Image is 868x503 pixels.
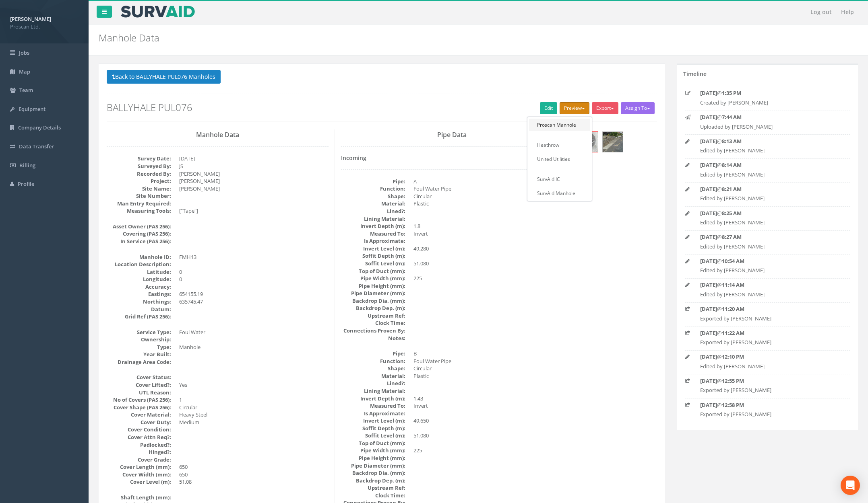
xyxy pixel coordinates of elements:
dt: Shaft Length (mm): [107,494,171,501]
div: Open Intercom Messenger [841,476,860,495]
span: Proscan Ltd. [10,23,79,31]
span: Map [19,68,30,75]
dd: 51.080 [413,432,563,439]
strong: [DATE] [700,401,717,409]
dt: Material: [341,200,405,207]
strong: [DATE] [700,161,717,168]
dt: Clock Time: [341,319,405,327]
strong: [DATE] [700,138,717,145]
dt: Connections Proven By: [341,327,405,335]
strong: 11:22 AM [722,329,744,337]
strong: [DATE] [700,353,717,360]
dt: Soffit Depth (m): [341,425,405,432]
dd: 51.08 [179,478,329,486]
h2: Manhole Data [99,33,730,43]
dt: Cover Level (m): [107,478,171,486]
dt: Soffit Level (m): [341,260,405,267]
dt: Pipe Diameter (mm): [341,462,405,470]
dt: Measured To: [341,402,405,410]
a: Heathrow [529,139,590,151]
dt: Pipe Width (mm): [341,447,405,454]
dt: Cover Lifted?: [107,381,171,389]
button: Assign To [621,102,655,114]
dt: Cover Width (mm): [107,471,171,478]
dt: Lining Material: [341,387,405,395]
dd: Circular [413,193,563,200]
a: SurvAid Manhole [529,187,590,199]
dt: Function: [341,357,405,365]
h4: Incoming [341,155,563,161]
button: Export [592,102,618,114]
h5: Timeline [683,71,707,77]
p: @ [700,185,835,193]
dt: Pipe: [341,178,405,185]
p: @ [700,138,835,145]
dt: Measuring Tools: [107,207,171,215]
dt: UTL Reason: [107,389,171,396]
p: @ [700,89,835,97]
strong: 7:44 AM [722,113,742,121]
strong: 8:14 AM [722,161,742,168]
strong: [DATE] [700,281,717,288]
strong: [DATE] [700,377,717,384]
a: Edit [540,102,557,114]
dt: Cover Shape (PAS 256): [107,404,171,411]
dd: [PERSON_NAME] [179,185,329,193]
p: @ [700,257,835,265]
dd: 225 [413,275,563,282]
a: SurvAid IC [529,173,590,185]
span: Profile [18,180,34,187]
p: @ [700,281,835,289]
h2: BALLYHALE PUL076 [107,102,657,113]
strong: [DATE] [700,329,717,337]
span: Billing [19,162,35,169]
dt: Hinged?: [107,448,171,456]
p: @ [700,353,835,361]
dd: 635745.47 [179,298,329,306]
dt: Northings: [107,298,171,306]
p: @ [700,161,835,169]
dd: 49.650 [413,417,563,425]
dt: Manhole ID: [107,253,171,261]
dd: JS [179,162,329,170]
dt: Covering (PAS 256): [107,230,171,238]
dt: Material: [341,372,405,380]
dd: [DATE] [179,155,329,162]
dd: Foul Water [179,328,329,336]
h3: Manhole Data [107,131,329,139]
dt: Drainage Area Code: [107,358,171,366]
dt: Cover Condition: [107,426,171,433]
dt: Site Name: [107,185,171,193]
strong: [DATE] [700,209,717,217]
p: Edited by [PERSON_NAME] [700,267,835,274]
dt: Backdrop Dia. (mm): [341,297,405,305]
dd: ["Tape"] [179,207,329,215]
dd: 654155.19 [179,290,329,298]
dt: Shape: [341,365,405,372]
dt: Survey Date: [107,155,171,162]
dd: Foul Water Pipe [413,185,563,193]
p: Edited by [PERSON_NAME] [700,171,835,179]
dt: In Service (PAS 256): [107,238,171,245]
dt: Cover Attn Req?: [107,433,171,441]
p: Edited by [PERSON_NAME] [700,363,835,370]
p: @ [700,233,835,241]
p: Exported by [PERSON_NAME] [700,315,835,322]
dt: Cover Material: [107,411,171,419]
span: Data Transfer [19,143,54,150]
dd: Heavy Steel [179,411,329,419]
dt: Soffit Level (m): [341,432,405,439]
dd: FMH13 [179,253,329,261]
strong: 8:25 AM [722,209,742,217]
dt: Year Built: [107,351,171,358]
dt: Service Type: [107,328,171,336]
dd: Yes [179,381,329,389]
a: United Utilities [529,153,590,165]
span: Equipment [19,105,45,113]
dd: B [413,350,563,357]
dd: [PERSON_NAME] [179,177,329,185]
img: 68b7f1fa00227d0015ca1888_5202e9ac-ea69-43ef-aac2-bd7660481af6_thumb.png [603,132,623,152]
p: Edited by [PERSON_NAME] [700,219,835,226]
strong: 8:13 AM [722,138,742,145]
a: Proscan Manhole [529,119,590,131]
